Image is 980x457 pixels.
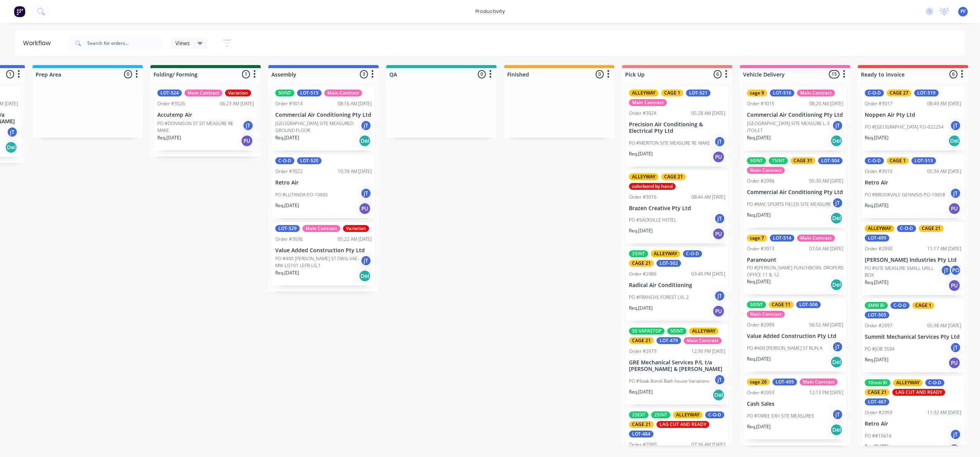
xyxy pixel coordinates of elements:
div: PU [359,202,371,215]
div: LOT-502 [657,260,681,267]
p: Req. [DATE] [865,202,889,209]
div: ALLEYWAY [689,328,719,335]
div: ALLEYWAY [893,379,923,386]
p: PO #400 [PERSON_NAME] ST RUN A [747,345,822,352]
div: C-O-DCAGE 1LOT-513Order #301005:34 AM [DATE]Retro AirPO #BROOKVALE GENNISIS P.O-10658jTReq.[DATE]PU [862,154,964,218]
div: 50INTLOT-515Main ContractOrder #301408:16 AM [DATE]Commercial Air Conditioning Pty Ltd[GEOGRAPHIC... [272,87,375,150]
div: PU [712,151,725,163]
p: PO #TAREE EXH SITE MEASURES [747,413,814,419]
p: [GEOGRAPHIC_DATA] SITE MEASURE L-3 /TOILET [747,120,832,134]
div: jT [832,341,843,353]
p: PO #[PERSON_NAME] PUNCHBOWL DROPERS OFFICE 11 & 12 [747,264,843,278]
div: jT [832,120,843,131]
p: Req. [DATE] [275,134,299,141]
div: ALLEYWAY [865,225,894,232]
p: Req. [DATE] [157,134,181,141]
div: Order #3026 [157,100,185,107]
p: Req. [DATE] [747,212,771,219]
div: 50INT [275,90,294,96]
span: Views [175,39,190,47]
div: LOT-519 [914,90,939,96]
div: 25INT [629,250,648,257]
div: Variation [343,225,369,232]
div: 50INT75INTCAGE 31LOT-504Main ContractOrder #299605:30 AM [DATE]Commercial Air Conditioning Pty Lt... [744,154,846,228]
div: CAGE 1 [912,302,934,309]
p: PO #MERITON SITE MEASURE RE MAKE [629,140,710,147]
div: Del [359,270,371,282]
p: Req. [DATE] [865,443,889,450]
div: jT [360,120,372,131]
div: Order #2973 [629,348,657,355]
div: 07:36 AM [DATE] [691,441,725,448]
div: LOT-515 [297,90,322,96]
p: Cash Sales [747,401,843,407]
div: 08:16 AM [DATE] [338,100,372,107]
div: 10:39 AM [DATE] [338,168,372,175]
div: LOT-516 [770,90,794,96]
p: PO #SACKVILLE HOTEL [629,217,676,224]
div: Order #3024 [629,110,657,117]
div: Main Contract [629,99,667,106]
div: 25EXT [629,411,648,418]
p: PO #LUTANDA P.O-10665 [275,191,328,198]
p: Retro Air [865,180,961,186]
p: Req. [DATE] [629,150,653,157]
div: Main Contract [185,90,222,96]
p: Req. [DATE] [275,202,299,209]
div: cage 7 [747,235,767,242]
div: jT [832,409,843,420]
div: Order #3015 [747,100,774,107]
p: Retro Air [865,421,961,427]
input: Search for orders... [87,36,163,51]
p: Req. [DATE] [865,356,889,363]
p: Req. [DATE] [865,279,889,286]
p: Commercial Air Conditioning Pty Ltd [275,112,372,118]
div: LOT-467 [865,398,889,405]
div: jT [950,429,961,440]
div: PU [948,279,960,292]
div: 50 VAPASTOP [629,328,665,335]
div: CAGE 21 [629,260,654,267]
div: LOT-505 [865,312,889,318]
p: Req. [DATE] [747,134,771,141]
div: Order #3017 [865,100,892,107]
p: Req. [DATE] [747,278,771,285]
div: CAGE 21 [661,173,686,180]
div: Order #2990 [865,245,892,252]
div: LOT-499 [865,235,889,242]
p: Retro Air [275,180,372,186]
div: 11:17 AM [DATE] [927,245,961,252]
div: C-O-D [275,157,294,164]
div: cage 9 [747,90,767,96]
div: Order #3022 [275,168,303,175]
div: C-O-DLOT-520Order #302210:39 AM [DATE]Retro AirPO #LUTANDA P.O-10665jTReq.[DATE]PU [272,154,375,218]
div: 5MM BIC-O-DCAGE 1LOT-505Order #299705:38 AM [DATE]Summit Mechanical Services Pty LtdPO #JOB 3594j... [862,299,964,372]
div: jT [360,188,372,199]
div: LOT-479 [657,337,681,344]
p: Brazen Creative Pty Ltd [629,205,725,212]
div: C-O-DCAGE 27LOT-519Order #301708:49 AM [DATE]Noppen Air Pty LtdPO #[GEOGRAPHIC_DATA] P.O-022254jT... [862,87,964,150]
p: PO #DONNISON ST SIT MEASURE RE MAKE [157,120,242,134]
div: Order #3014 [275,100,303,107]
div: C-O-D [865,90,884,96]
div: cage 26LOT-495Main ContractOrder #299312:13 PM [DATE]Cash SalesPO #TAREE EXH SITE MEASURESjTReq.[... [744,375,846,439]
div: C-O-D [865,157,884,164]
p: Req. [DATE] [747,356,771,362]
div: jT [242,120,254,131]
p: Paramount [747,257,843,263]
div: LOT-504 [818,157,843,164]
div: jT [832,197,843,209]
div: 11:32 AM [DATE] [927,409,961,416]
div: jT [714,290,725,302]
div: LOT-529 [275,225,300,232]
p: Req. [DATE] [865,134,889,141]
div: PU [948,202,960,215]
div: 5MM BI [865,302,888,309]
div: 12:13 PM [DATE] [809,389,843,396]
div: 07:04 AM [DATE] [809,245,843,252]
div: Workflow [23,39,54,48]
div: CAGE 21 [629,421,654,428]
div: jT [7,126,18,138]
div: LOT-513 [911,157,936,164]
div: Del [359,135,371,147]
